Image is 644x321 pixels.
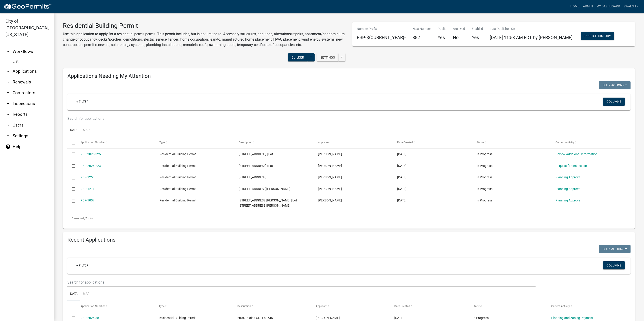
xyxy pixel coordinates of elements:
[76,137,155,148] datatable-header-cell: Application Number
[556,152,598,156] a: Review Additional Information
[490,26,572,31] p: Last Published On
[397,164,406,168] span: 06/12/2025
[237,316,273,320] span: 2004 Talaina Ct. | Lot 646
[397,187,406,191] span: 06/14/2024
[67,123,80,138] a: Data
[80,152,101,156] a: RBP-2025-325
[318,175,342,179] span: Robyn Wall
[438,35,446,40] h5: Yes
[80,123,92,138] a: Map
[73,261,92,269] a: + Filter
[234,137,314,148] datatable-header-cell: Description
[581,35,614,38] wm-modal-confirm: Workflow Publish History
[239,175,266,179] span: 5500 Buckthorne Dr | Lot
[556,141,574,144] span: Current Activity
[72,217,86,220] span: 0 selected /
[154,301,233,312] datatable-header-cell: Type
[472,26,483,31] p: Enabled
[357,26,406,31] p: Number Prefix
[5,79,11,85] i: arrow_drop_down
[311,301,390,312] datatable-header-cell: Applicant
[412,35,431,40] h5: 382
[67,301,76,312] datatable-header-cell: Select
[67,137,76,148] datatable-header-cell: Select
[393,137,472,148] datatable-header-cell: Date Created
[622,2,640,11] a: swalsh
[551,316,593,320] a: Planning and Zoning Payment
[472,35,483,40] h5: Yes
[556,187,581,191] a: Planning Approval
[556,199,581,202] a: Planning Approval
[63,22,346,30] h3: Residential Building Permit
[67,213,631,224] div: 5 total
[490,35,572,40] span: [DATE] 11:53 AM EDT by [PERSON_NAME]
[476,141,484,144] span: Status
[438,26,446,31] p: Public
[397,141,413,144] span: Date Created
[80,187,95,191] a: RBP-1211
[599,245,631,253] button: Bulk Actions
[314,137,393,148] datatable-header-cell: Applicant
[80,287,92,301] a: Map
[472,137,551,148] datatable-header-cell: Status
[159,152,196,156] span: Residential Building Permit
[80,141,105,144] span: Application Number
[67,73,631,79] h4: Applications Needing My Attention
[453,35,465,40] h5: No
[5,133,11,139] i: arrow_drop_down
[551,305,570,308] span: Current Activity
[237,305,251,308] span: Description
[67,287,80,301] a: Data
[67,114,536,123] input: Search for applications
[318,164,342,168] span: Shelby Walsh
[397,199,406,202] span: 03/05/2024
[239,187,290,191] span: 1952 Fisher Lane | Lot 13
[80,316,101,320] a: RBP-2025-381
[288,53,308,61] button: Builder
[453,26,465,31] p: Archived
[603,261,625,269] button: Columns
[394,316,404,320] span: 10/09/2025
[551,137,631,148] datatable-header-cell: Current Activity
[476,199,492,202] span: In Progress
[159,175,196,179] span: Residential Building Permit
[476,175,492,179] span: In Progress
[63,31,346,48] p: Use this application to apply for a residential permit permit. This permit includes, but is not l...
[73,98,92,106] a: + Filter
[473,316,489,320] span: In Progress
[476,152,492,156] span: In Progress
[80,305,105,308] span: Application Number
[603,98,625,106] button: Columns
[397,175,406,179] span: 07/16/2024
[67,237,631,243] h4: Recent Applications
[316,316,340,320] span: Stacy
[556,175,581,179] a: Planning Approval
[155,137,234,148] datatable-header-cell: Type
[318,141,330,144] span: Applicant
[239,152,273,156] span: 1005 Presidential Place | Lot
[599,81,631,89] button: Bulk Actions
[547,301,625,312] datatable-header-cell: Current Activity
[318,187,342,191] span: Madison McGuigan
[473,305,481,308] span: Status
[357,35,406,40] h5: RBP-${CURRENT_YEAR}-
[76,301,154,312] datatable-header-cell: Application Number
[394,305,410,308] span: Date Created
[239,199,297,207] span: 5616 Bailey Grant Rd. | Lot 412 old stoner place
[159,141,165,144] span: Type
[476,187,492,191] span: In Progress
[569,2,581,11] a: Home
[5,69,11,74] i: arrow_drop_down
[5,90,11,96] i: arrow_drop_down
[239,164,273,168] span: 924 Meigs Avenue | Lot
[5,122,11,128] i: arrow_drop_down
[239,141,252,144] span: Description
[159,164,196,168] span: Residential Building Permit
[5,101,11,106] i: arrow_drop_down
[318,199,342,202] span: greg furnish
[412,26,431,31] p: Next Number
[159,316,196,320] span: Residential Building Permit
[80,164,101,168] a: RBP-2025-223
[318,152,342,156] span: Jonathan Camilotto
[5,144,11,149] i: help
